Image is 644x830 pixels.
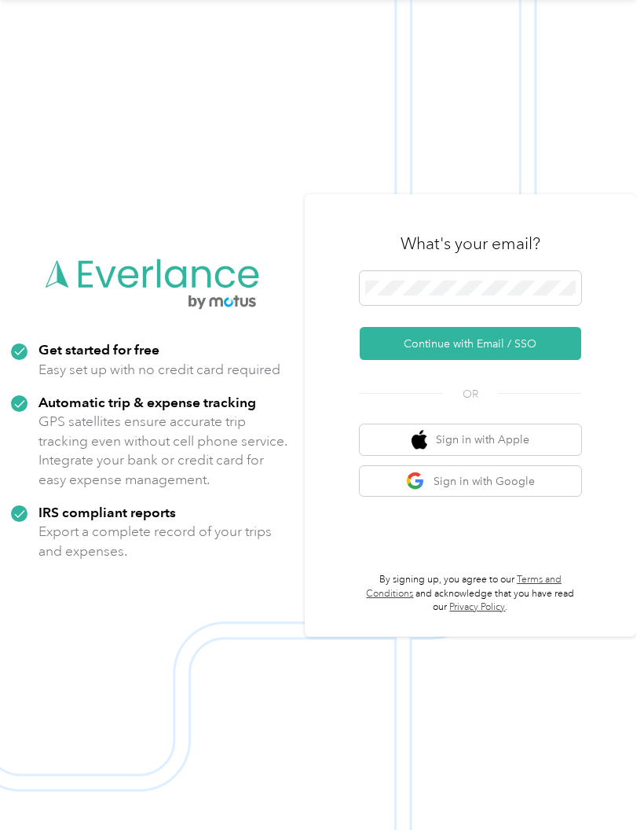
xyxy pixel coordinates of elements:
[38,412,294,489] p: GPS satellites ensure accurate trip tracking even without cell phone service. Integrate your bank...
[406,472,426,491] img: google logo
[366,574,562,600] a: Terms and Conditions
[38,360,280,380] p: Easy set up with no credit card required
[449,601,505,613] a: Privacy Policy
[360,466,581,497] button: google logoSign in with Google
[38,341,159,358] strong: Get started for free
[38,394,256,410] strong: Automatic trip & expense tracking
[360,327,581,360] button: Continue with Email / SSO
[360,424,581,455] button: apple logoSign in with Apple
[412,430,427,450] img: apple logo
[360,573,581,615] p: By signing up, you agree to our and acknowledge that you have read our .
[443,386,498,402] span: OR
[401,233,540,255] h3: What's your email?
[38,522,294,560] p: Export a complete record of your trips and expenses.
[38,504,176,520] strong: IRS compliant reports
